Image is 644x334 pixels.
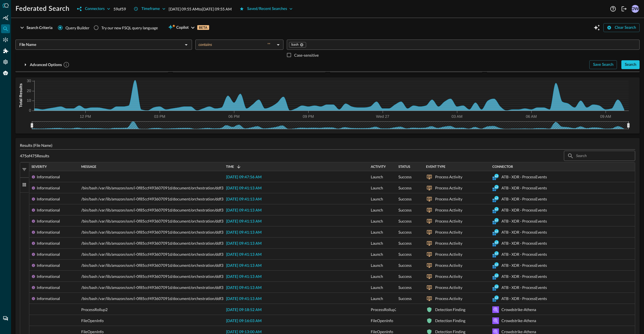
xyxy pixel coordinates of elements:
span: Message [81,165,96,169]
span: /bin/bash /var/lib/amazon/ssm/i-0f85ccf493607091d/document/orchestration/ddf342da-cdd9-4129-af2d-... [81,260,343,271]
svg: Azure Log Analytics [492,240,499,247]
div: Summary Insights [1,13,10,22]
tspan: 0 [29,108,31,113]
div: Detection Finding [435,315,466,326]
span: Launch [371,249,383,260]
div: Search Criteria [27,24,52,31]
tspan: Wed 27 [376,114,389,119]
div: Process Activity [435,171,462,182]
span: Launch [371,182,383,194]
h1: Federated Search [15,4,69,13]
div: Informational [37,293,60,304]
div: Process Activity [435,238,462,249]
div: Save Search [593,61,613,68]
p: BETA [197,25,209,30]
div: ATB - XDR - ProcessEvents [501,216,547,227]
svg: Amazon Athena (for Amazon S3) [492,317,499,324]
svg: Azure Log Analytics [492,284,499,291]
span: Launch [371,238,383,249]
svg: Azure Log Analytics [492,218,499,225]
svg: Azure Log Analytics [492,207,499,213]
div: Process Activity [435,194,462,205]
span: [DATE] 09:41:13 AM [226,242,262,246]
span: FileOpenInfo [371,315,393,326]
span: [DATE] 09:18:52 AM [226,308,262,312]
div: Informational [37,216,60,227]
div: ATB - XDR - ProcessEvents [501,282,547,293]
span: Success [398,194,412,205]
button: CopilotBETA [165,23,212,32]
span: ProcessRollup2 [81,304,108,315]
div: ATB - XDR - ProcessEvents [501,205,547,216]
div: Detection Finding [435,304,466,315]
span: [DATE] 09:41:13 AM [226,231,262,234]
div: Informational [37,171,60,182]
span: /bin/bash /var/lib/amazon/ssm/i-0f85ccf493607091d/document/orchestration/ddf342da-cdd9-4129-af2d-... [81,182,343,194]
span: Launch [371,227,383,238]
div: Search [625,61,636,68]
span: contains [199,42,212,47]
span: Success [398,271,412,282]
span: Success [398,293,412,304]
svg: Azure Log Analytics [492,174,499,180]
div: Process Activity [435,205,462,216]
div: Crowdstrike-Athena [501,315,536,326]
span: Status [398,165,410,169]
span: [DATE] 09:41:13 AM [226,275,262,279]
span: Time [226,165,234,169]
span: Launch [371,260,383,271]
svg: Azure Log Analytics [492,196,499,202]
button: Search Criteria [15,23,56,32]
div: Connectors [1,35,10,44]
div: Informational [37,271,60,282]
p: [DATE] 09:55 AM to [DATE] 09:55 AM [169,6,232,12]
tspan: 09 PM [303,114,314,119]
div: contains [199,42,275,47]
span: [DATE] 09:41:13 AM [226,253,262,257]
button: Open [182,41,190,49]
span: Launch [371,194,383,205]
button: Advanced Options [15,60,73,69]
span: Success [398,282,412,293]
tspan: Total Results [19,83,23,107]
tspan: 03 PM [154,114,165,119]
p: 59 of 59 [114,6,126,12]
div: Informational [37,238,60,249]
div: Timeframe [141,6,160,12]
svg: Azure Log Analytics [492,273,499,280]
span: /bin/bash /var/lib/amazon/ssm/i-0f85ccf493607091d/document/orchestration/ddf342da-cdd9-4129-af2d-... [81,271,343,282]
div: Process Activity [435,227,462,238]
div: ATB - XDR - ProcessEvents [501,249,547,260]
span: Query Builder [65,25,90,31]
button: Open Query Copilot [592,23,601,32]
span: [DATE] 09:41:13 AM [226,186,262,190]
div: Process Activity [435,260,462,271]
p: Results (File Name) [20,142,635,148]
span: Copilot [176,24,189,31]
span: Connector [492,165,513,169]
div: Informational [37,282,60,293]
span: [DATE] 09:16:03 AM [226,319,262,323]
button: Search [621,60,640,69]
div: Process Activity [435,182,462,194]
div: ATB - XDR - ProcessEvents [501,260,547,271]
span: Success [398,227,412,238]
button: Save Search [589,60,617,69]
span: Success [398,205,412,216]
span: [DATE] 09:41:13 AM [226,197,262,201]
span: [DATE] 09:41:13 AM [226,264,262,268]
button: Clear Search [603,23,640,32]
div: ATB - XDR - ProcessEvents [501,271,547,282]
span: Event Type [426,165,445,169]
span: Success [398,260,412,271]
div: Informational [37,182,60,194]
tspan: 06 PM [228,114,240,119]
div: Saved/Recent Searches [247,6,287,12]
div: Advanced Options [30,61,70,68]
p: 475 of 475 Results [20,153,49,159]
div: Try our new FSQL query language [101,25,158,31]
input: Select an Entity [17,41,181,48]
span: Success [398,238,412,249]
svg: Azure Log Analytics [492,295,499,302]
div: Clear Search [615,24,636,31]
